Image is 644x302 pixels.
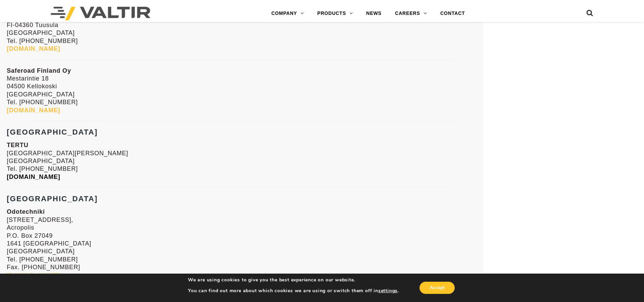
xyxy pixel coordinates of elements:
strong: Odotechniki [7,208,45,215]
p: Mestarintie 18 04500 Kellokoski [GEOGRAPHIC_DATA] Tel. [PHONE_NUMBER] [7,67,476,114]
a: [DOMAIN_NAME] [7,45,60,52]
p: [GEOGRAPHIC_DATA][PERSON_NAME] [GEOGRAPHIC_DATA] Tel. [PHONE_NUMBER] [7,141,476,181]
strong: [GEOGRAPHIC_DATA] [7,128,98,136]
p: Puusepäntee 11 FI-04360 Tuusula [GEOGRAPHIC_DATA] Tel. [PHONE_NUMBER] [7,5,476,53]
a: [DOMAIN_NAME] [7,173,60,180]
a: [DOMAIN_NAME] [7,272,60,279]
button: Accept [420,282,455,294]
img: Valtir [51,7,150,20]
p: We are using cookies to give you the best experience on our website. [188,277,399,283]
a: CAREERS [388,7,434,20]
a: CONTACT [433,7,472,20]
a: NEWS [359,7,388,20]
p: [STREET_ADDRESS], Acropolis P.O. Box 27049 1641 [GEOGRAPHIC_DATA] [GEOGRAPHIC_DATA] Tel. [PHONE_N... [7,208,476,279]
p: You can find out more about which cookies we are using or switch them off in . [188,288,399,294]
a: COMPANY [265,7,311,20]
strong: Saferoad Finland Oy [7,67,71,74]
a: [DOMAIN_NAME] [7,107,60,114]
button: settings [378,288,398,294]
strong: [GEOGRAPHIC_DATA] [7,194,98,203]
a: PRODUCTS [311,7,360,20]
strong: TERTU [7,142,28,148]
